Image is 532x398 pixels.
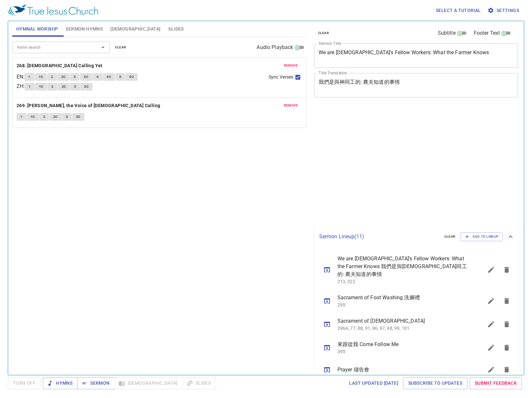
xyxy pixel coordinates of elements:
span: 3 [66,114,68,120]
span: Sacrament of Foot Washing 洗腳禮 [337,294,468,302]
span: 2C [61,74,66,80]
button: 1 [17,113,26,121]
p: 295 [337,302,468,308]
span: 來跟從我 Come Follow Me [337,341,468,348]
button: 1C [35,83,47,91]
button: 1C [35,73,47,81]
button: remove [280,102,302,109]
span: 3 [74,84,76,90]
span: Subtitle [438,29,456,37]
button: Sermon [77,377,115,389]
button: 3C [80,83,93,91]
span: Sermon [82,379,109,387]
span: Submit Feedback [475,379,517,387]
button: 2C [49,113,62,121]
span: Hymnal Worship [16,25,58,33]
a: Subscribe to Updates [403,377,467,389]
p: 296A, 77, 88, 91, 96, 97, 98, 99, 101 [337,325,468,331]
button: 2C [58,83,70,91]
a: Submit Feedback [470,377,522,389]
button: 3C [80,73,92,81]
button: clear [440,233,460,241]
button: 1 [24,73,34,81]
button: 3 [62,113,72,121]
span: 2 [51,74,53,80]
button: Select a tutorial [433,5,484,17]
span: Hymns [48,379,72,387]
span: Subscribe to Updates [408,379,462,387]
span: Sacrament of [DEMOGRAPHIC_DATA] [337,317,468,325]
button: clear [314,29,333,37]
span: 2 [43,114,45,120]
p: 213, 322 [337,278,468,285]
span: Last updated [DATE] [349,379,398,387]
p: 395 [337,348,468,355]
span: Sermon Hymns [66,25,103,33]
button: Settings [486,5,522,17]
button: 5 [115,73,125,81]
button: remove [280,62,302,69]
span: 2C [53,114,58,120]
span: Sync Verses [269,74,293,81]
span: 3 [74,74,76,80]
button: 3 [70,83,80,91]
iframe: from-child [311,104,478,224]
span: remove [284,103,298,108]
span: Prayer 禱告會 [337,366,468,374]
button: 2 [47,83,57,91]
div: Sermon Lineup(11)clearAdd to Lineup [314,226,520,247]
button: Open [98,43,108,52]
span: clear [318,30,329,36]
span: [DEMOGRAPHIC_DATA] [110,25,160,33]
span: remove [284,63,298,68]
button: 3C [72,113,84,121]
span: Add to Lineup [465,234,499,240]
textarea: 我們是與神同工的: 農夫知道的事情 [319,79,514,91]
span: clear [444,234,456,240]
p: ZH : [17,82,25,90]
span: 1 [29,84,31,90]
span: 1 [20,114,22,120]
button: Hymns [43,377,78,389]
span: 2 [51,84,53,90]
button: 5C [125,73,138,81]
span: Footer Text [474,29,500,37]
p: Sermon Lineup ( 11 ) [319,233,439,241]
span: 4C [107,74,111,80]
button: 2 [47,73,57,81]
span: 3C [84,84,89,90]
span: 3C [84,74,88,80]
span: Slides [168,25,184,33]
span: Settings [489,6,519,15]
span: 2C [62,84,66,90]
span: 3C [76,114,81,120]
button: 2C [57,73,70,81]
button: 1 [25,83,34,91]
button: 1C [27,113,39,121]
b: 269. [PERSON_NAME], the Voice of [DEMOGRAPHIC_DATA] Calling [17,102,160,110]
span: clear [115,44,126,50]
span: 1C [39,84,44,90]
span: 1C [31,114,35,120]
span: 5C [129,74,134,80]
button: 268. [DEMOGRAPHIC_DATA] Calling Yet [17,62,104,70]
button: 4 [93,73,102,81]
button: Add to Lineup [461,232,503,241]
span: 4 [96,74,98,80]
button: clear [111,44,130,51]
span: Audio Playback [257,44,293,51]
button: 3 [70,73,80,81]
textarea: We are [DEMOGRAPHIC_DATA]'s Fellow Workers: What the Farmer Knows [319,49,514,62]
p: EN : [17,73,24,81]
button: 4C [103,73,115,81]
img: True Jesus Church [8,5,98,16]
a: Last updated [DATE] [347,377,401,389]
button: 269. [PERSON_NAME], the Voice of [DEMOGRAPHIC_DATA] Calling [17,102,161,110]
button: 2 [39,113,49,121]
span: 1C [39,74,43,80]
span: 5 [119,74,121,80]
b: 268. [DEMOGRAPHIC_DATA] Calling Yet [17,62,103,70]
span: 1 [28,74,30,80]
span: We are [DEMOGRAPHIC_DATA]'s Fellow Workers: What the Farmer Knows 我們是與[DEMOGRAPHIC_DATA]同工的: 農夫知道的事情 [337,255,468,278]
span: Select a tutorial [436,6,481,15]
